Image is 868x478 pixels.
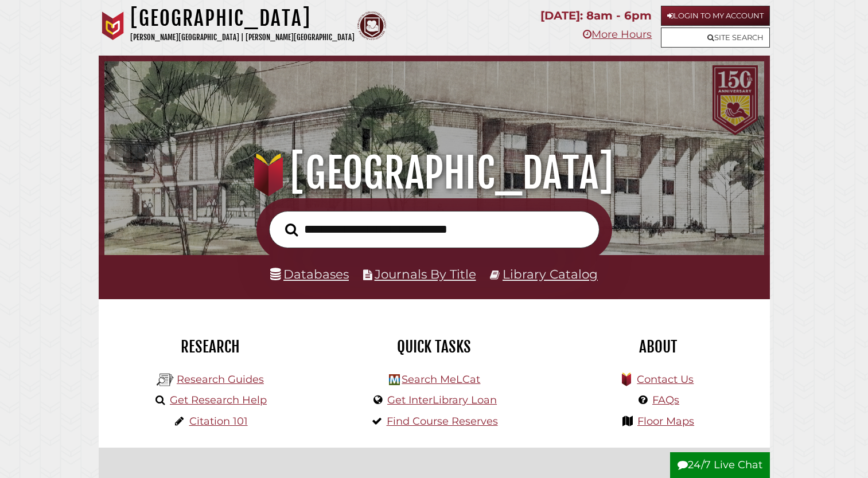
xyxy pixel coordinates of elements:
[130,6,355,31] h1: [GEOGRAPHIC_DATA]
[177,373,264,386] a: Research Guides
[130,31,355,44] p: [PERSON_NAME][GEOGRAPHIC_DATA] | [PERSON_NAME][GEOGRAPHIC_DATA]
[357,11,386,40] img: Calvin Theological Seminary
[402,373,480,386] a: Search MeLCat
[387,394,497,406] a: Get InterLibrary Loan
[99,11,127,40] img: Calvin University
[375,267,476,281] a: Journals By Title
[652,394,679,406] a: FAQs
[170,394,267,406] a: Get Research Help
[285,222,298,236] i: Search
[189,415,248,428] a: Citation 101
[389,374,400,385] img: Hekman Library Logo
[637,373,694,386] a: Contact Us
[503,267,598,281] a: Library Catalog
[540,6,652,26] p: [DATE]: 8am - 6pm
[387,415,498,428] a: Find Course Reserves
[157,371,174,389] img: Hekman Library Logo
[107,337,314,356] h2: Research
[555,337,761,356] h2: About
[637,415,694,428] a: Floor Maps
[661,6,770,26] a: Login to My Account
[583,28,652,41] a: More Hours
[331,337,538,356] h2: Quick Tasks
[279,220,303,240] button: Search
[270,267,349,281] a: Databases
[661,28,770,48] a: Site Search
[117,148,751,198] h1: [GEOGRAPHIC_DATA]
